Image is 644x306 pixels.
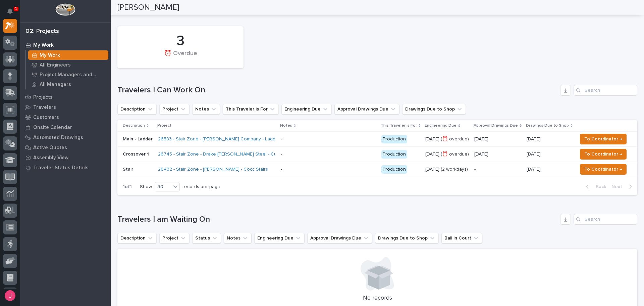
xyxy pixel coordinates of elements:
p: Travelers [33,104,56,111]
p: Description [123,122,145,129]
button: To Coordinator → [580,164,627,175]
tr: Main - Ladder26583 - Stair Zone - [PERSON_NAME] Company - Ladder with Platform - Production[DATE]... [117,132,637,147]
div: 30 [155,183,171,190]
div: - [281,151,282,157]
p: Engineering Due [425,122,457,129]
div: 02. Projects [25,28,59,35]
span: To Coordinator → [584,165,622,173]
div: Notifications1 [8,8,17,19]
a: 26745 - Stair Zone - Drake [PERSON_NAME] Steel - Custom Crossovers [158,151,314,157]
h1: Travelers I am Waiting On [117,215,557,224]
a: Customers [20,112,111,122]
div: 3 [129,33,232,49]
a: My Work [26,50,111,60]
a: Project Managers and Engineers [26,70,111,79]
p: [DATE] [527,150,542,157]
p: Stair [123,167,153,172]
a: Assembly View [20,152,111,163]
button: Drawings Due to Shop [375,233,439,244]
p: This Traveler is For [381,122,417,129]
tr: Crossover 126745 - Stair Zone - Drake [PERSON_NAME] Steel - Custom Crossovers - Production[DATE] ... [117,147,637,162]
a: All Engineers [26,60,111,70]
p: [DATE] (⏰ overdue) [425,151,469,157]
p: No records [125,295,629,302]
button: users-avatar [3,289,17,303]
a: Travelers [20,102,111,112]
button: Back [581,184,609,190]
p: [DATE] [474,151,521,157]
p: Onsite Calendar [33,125,72,131]
button: To Coordinator → [580,149,627,160]
a: Onsite Calendar [20,122,111,132]
div: Production [381,165,407,174]
div: - [281,167,282,172]
p: [DATE] (⏰ overdue) [425,136,469,142]
a: All Managers [26,80,111,89]
p: [DATE] [527,135,542,142]
a: Automated Drawings [20,132,111,142]
p: All Managers [40,82,71,88]
p: 1 of 1 [117,179,137,195]
img: Workspace Logo [55,3,75,16]
button: This Traveler is For [223,104,279,115]
div: Production [381,135,407,143]
p: Traveler Status Details [33,165,89,171]
div: Production [381,150,407,159]
a: Traveler Status Details [20,163,111,173]
span: To Coordinator → [584,150,622,158]
button: Project [159,104,190,115]
span: To Coordinator → [584,135,622,143]
input: Search [574,214,637,225]
a: Active Quotes [20,142,111,152]
div: ⏰ Overdue [129,50,232,64]
p: Approval Drawings Due [474,122,518,129]
button: Engineering Due [281,104,332,115]
button: Engineering Due [254,233,305,244]
p: Show [140,184,152,190]
button: Description [117,233,157,244]
p: Customers [33,115,59,121]
tr: Stair26432 - Stair Zone - [PERSON_NAME] - Cocc Stairs - Production[DATE] (2 workdays)-[DATE][DATE... [117,162,637,177]
p: [DATE] (2 workdays) [425,167,469,172]
p: Crossover 1 [123,151,153,157]
p: Drawings Due to Shop [526,122,569,129]
p: - [474,167,521,172]
p: Active Quotes [33,145,67,151]
p: My Work [40,52,60,58]
p: Project Managers and Engineers [40,72,106,78]
p: [DATE] [474,136,521,142]
input: Search [574,85,637,96]
span: Back [592,184,606,190]
p: My Work [33,42,54,48]
p: Assembly View [33,155,68,161]
h2: [PERSON_NAME] [117,3,179,12]
button: Project [159,233,190,244]
button: Status [192,233,221,244]
button: Approval Drawings Due [307,233,372,244]
p: Notes [280,122,292,129]
a: My Work [20,40,111,50]
a: 26432 - Stair Zone - [PERSON_NAME] - Cocc Stairs [158,167,268,172]
h1: Travelers I Can Work On [117,85,557,95]
p: [DATE] [527,165,542,172]
p: Project [157,122,171,129]
button: Notes [224,233,252,244]
button: Ball in Court [441,233,482,244]
p: Automated Drawings [33,135,83,141]
button: Notes [192,104,220,115]
p: 1 [15,6,17,11]
p: Projects [33,94,53,100]
button: Next [609,184,637,190]
a: 26583 - Stair Zone - [PERSON_NAME] Company - Ladder with Platform [158,136,309,142]
button: To Coordinator → [580,134,627,144]
button: Drawings Due to Shop [402,104,466,115]
p: All Engineers [40,62,71,68]
p: records per page [182,184,220,190]
button: Description [117,104,157,115]
button: Notifications [3,4,17,18]
div: - [281,136,282,142]
a: Projects [20,92,111,102]
p: Main - Ladder [123,136,153,142]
